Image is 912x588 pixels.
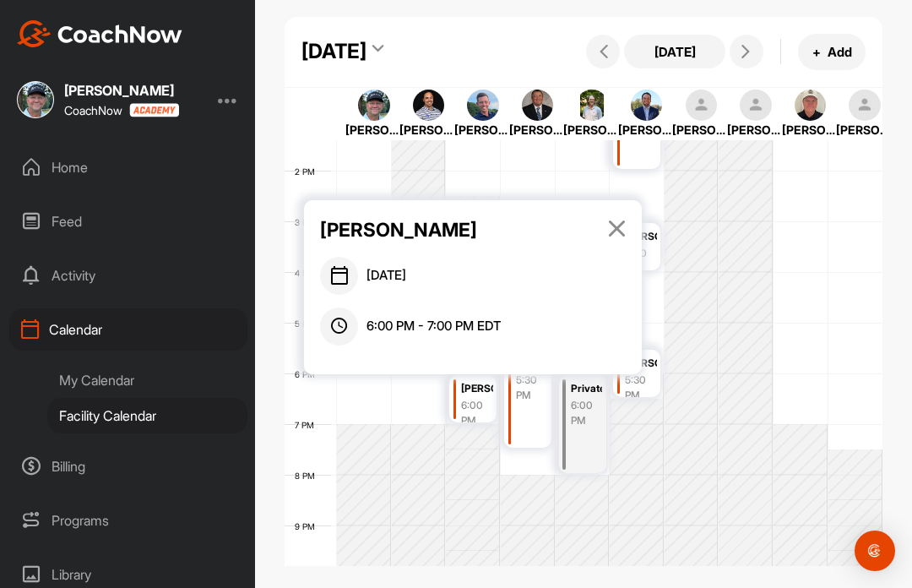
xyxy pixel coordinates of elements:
[285,369,332,379] div: 6 PM
[301,36,366,67] div: [DATE]
[345,121,403,139] div: [PERSON_NAME]
[366,317,501,336] span: 6:00 PM - 7:00 PM EDT
[285,471,332,481] div: 8 PM
[509,121,567,139] div: [PERSON_NAME][DEMOGRAPHIC_DATA]
[129,103,179,117] img: CoachNow acadmey
[727,121,784,139] div: [PERSON_NAME]
[285,420,331,430] div: 7 PM
[563,121,621,139] div: [PERSON_NAME]
[285,166,332,177] div: 2 PM
[64,84,179,97] div: [PERSON_NAME]
[849,90,881,122] img: square_default-ef6cabf814de5a2bf16c804365e32c732080f9872bdf737d349900a9daf73cf9.png
[454,121,512,139] div: [PERSON_NAME]
[798,34,866,70] button: +Add
[64,103,179,117] div: CoachNow
[795,90,827,122] img: square_68597e2ca94eae6e0acad86b17dd7929.jpg
[624,35,725,68] button: [DATE]
[571,398,603,428] div: 6:00 PM
[740,90,772,122] img: square_default-ef6cabf814de5a2bf16c804365e32c732080f9872bdf737d349900a9daf73cf9.png
[618,121,676,139] div: [PERSON_NAME]
[625,373,657,403] div: 5:30 PM
[522,90,554,122] img: square_aa159f7e4bb146cb278356b85c699fcb.jpg
[9,146,247,188] div: Home
[782,121,839,139] div: [PERSON_NAME], PGA
[358,90,390,122] img: 88ce35a2658a4c098d6a564135f9357e.jpg
[9,308,247,351] div: Calendar
[631,90,663,122] img: square_43d63d875b6a0cb55146152b0ebbdb22.jpg
[571,379,603,399] div: Private
[47,362,247,398] div: My Calendar
[9,254,247,297] div: Activity
[17,20,182,47] img: CoachNow
[285,217,332,227] div: 3 PM
[366,266,406,286] span: [DATE]
[686,90,718,122] img: square_default-ef6cabf814de5a2bf16c804365e32c732080f9872bdf737d349900a9daf73cf9.png
[399,121,457,139] div: [PERSON_NAME]
[285,318,332,329] div: 5 PM
[672,121,730,139] div: [PERSON_NAME]
[812,43,821,61] span: +
[576,90,608,122] img: square_29e09460c2532e4988273bfcbdb7e236.jpg
[285,268,332,278] div: 4 PM
[9,200,247,242] div: Feed
[467,90,499,122] img: square_7c044ef521eddec884ad5a07665f6ff3.jpg
[855,531,895,571] div: Open Intercom Messenger
[17,81,54,118] img: square_1d17092624a0c9047345b0916ba962b4.jpg
[836,121,893,139] div: [PERSON_NAME]
[320,215,510,244] p: [PERSON_NAME]
[413,90,445,122] img: square_f2a1511b8fed603321472b69dd7d370b.jpg
[285,521,332,531] div: 9 PM
[9,445,247,487] div: Billing
[9,499,247,542] div: Programs
[47,398,247,433] div: Facility Calendar
[461,379,493,399] div: [PERSON_NAME]
[516,373,548,403] div: 5:30 PM
[461,398,493,428] div: 6:00 PM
